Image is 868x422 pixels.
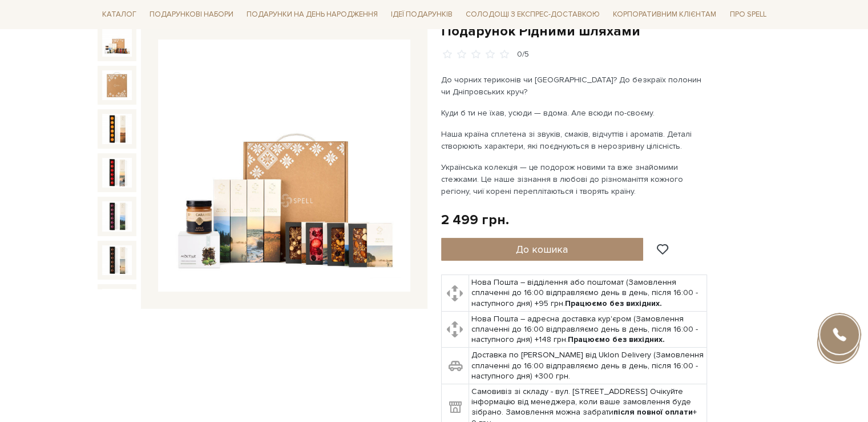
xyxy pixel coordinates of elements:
a: Корпоративним клієнтам [608,5,721,24]
a: Солодощі з експрес-доставкою [461,5,604,24]
span: Подарункові набори [145,6,238,23]
span: До кошика [516,243,568,256]
b: Працюємо без вихідних. [565,298,662,308]
img: Подарунок Рідними шляхами [102,289,132,319]
img: Подарунок Рідними шляхами [102,27,132,57]
div: 2 499 грн. [441,211,509,229]
button: До кошика [441,238,644,261]
td: Нова Пошта – адресна доставка кур'єром (Замовлення сплаченні до 16:00 відправляємо день в день, п... [469,311,706,348]
p: Куди б ти не їхав, усюди — вдома. Але всюди по-своєму. [441,107,709,119]
div: 0/5 [517,49,529,60]
img: Подарунок Рідними шляхами [102,114,132,144]
span: Подарунки на День народження [242,6,382,23]
img: Подарунок Рідними шляхами [102,201,132,231]
td: Нова Пошта – відділення або поштомат (Замовлення сплаченні до 16:00 відправляємо день в день, піс... [469,275,706,312]
span: Каталог [98,6,141,23]
span: Про Spell [725,6,770,23]
b: після повної оплати [613,407,693,417]
h1: Подарунок Рідними шляхами [441,22,771,40]
p: До чорних териконів чи [GEOGRAPHIC_DATA]? До безкраїх полонин чи Дніпровських круч? [441,74,709,98]
img: Подарунок Рідними шляхами [102,70,132,100]
p: Наша країна сплетена зі звуків, смаків, відчуттів і ароматів. Деталі створюють характери, які поє... [441,128,709,152]
span: Ідеї подарунків [386,6,457,23]
img: Подарунок Рідними шляхами [158,39,410,292]
p: Українська колекція — це подорож новими та вже знайомими стежками. Це наше зізнання в любові до р... [441,161,709,197]
b: Працюємо без вихідних. [568,335,665,344]
img: Подарунок Рідними шляхами [102,158,132,188]
img: Подарунок Рідними шляхами [102,245,132,275]
td: Доставка по [PERSON_NAME] від Uklon Delivery (Замовлення сплаченні до 16:00 відправляємо день в д... [469,348,706,384]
